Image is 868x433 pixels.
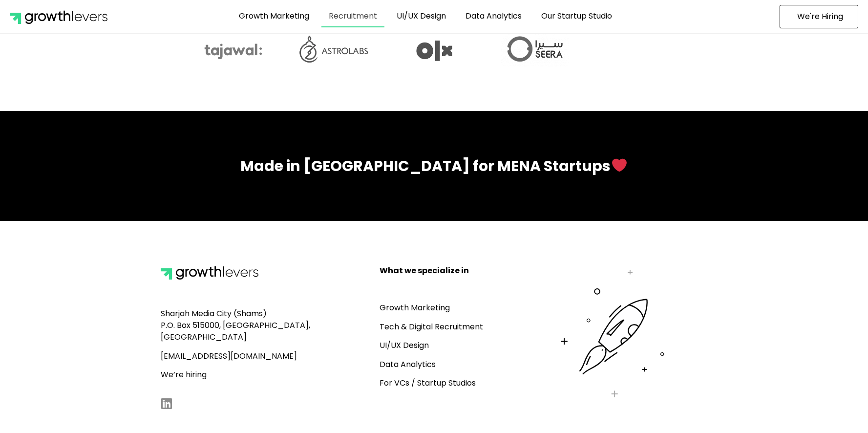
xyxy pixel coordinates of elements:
[780,5,858,28] a: We're Hiring
[380,359,436,370] a: Data Analytics
[797,13,843,21] span: We're Hiring
[380,265,469,276] b: What we specialize in
[137,5,714,27] nav: Menu
[161,369,207,380] a: We’re hiring
[612,158,627,173] img: ❤️
[380,321,483,332] a: Tech & Digital Recruitment
[161,308,310,343] span: Sharjah Media City (Shams) P.O. Box 515000, [GEOGRAPHIC_DATA], [GEOGRAPHIC_DATA]
[321,5,384,27] a: Recruitment
[232,5,317,27] a: Growth Marketing
[389,5,453,27] a: UI/UX Design
[458,5,529,27] a: Data Analytics
[380,302,450,313] a: Growth Marketing
[161,155,708,177] div: Made in [GEOGRAPHIC_DATA] for MENA Startups
[161,350,297,362] span: [EMAIL_ADDRESS][DOMAIN_NAME]
[380,340,429,351] a: UI/UX Design
[380,377,476,389] a: For VCs / Startup Studios
[534,5,619,27] a: Our Startup Studio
